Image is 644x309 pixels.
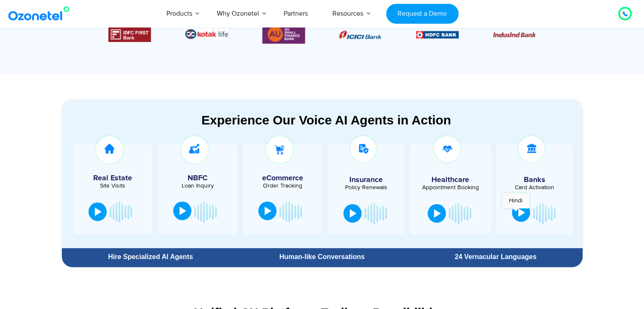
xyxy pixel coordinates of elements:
div: Experience Our Voice AI Agents in Action [70,113,583,127]
div: 6 / 6 [262,23,305,45]
div: 24 Vernacular Languages [413,254,578,260]
img: Picture26.jpg [185,28,228,40]
div: Loan Inquiry [162,183,233,189]
h5: Real Estate [77,174,149,182]
div: Human-like Conversations [239,254,404,260]
div: Hire Specialized AI Agents [66,254,235,260]
a: Request a Demo [386,4,459,24]
img: Picture9.png [416,31,459,38]
h5: eCommerce [247,174,318,182]
h5: Healthcare [416,176,485,184]
div: Order Tracking [247,183,318,189]
h5: NBFC [162,174,233,182]
img: Picture8.png [339,30,382,39]
div: 3 / 6 [493,29,536,39]
div: Site Visits [77,183,149,189]
img: Picture13.png [262,23,305,45]
div: 4 / 6 [108,27,151,42]
div: 2 / 6 [416,29,459,39]
h5: Banks [500,176,569,184]
div: 5 / 6 [185,28,228,40]
div: Policy Renewals [332,185,401,190]
img: Picture10.png [493,32,536,37]
div: Appointment Booking [416,185,485,190]
h5: Insurance [332,176,401,184]
div: 1 / 6 [339,29,382,39]
div: Card Activation [500,185,569,190]
div: Image Carousel [108,23,536,45]
img: Picture12.png [108,27,151,42]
